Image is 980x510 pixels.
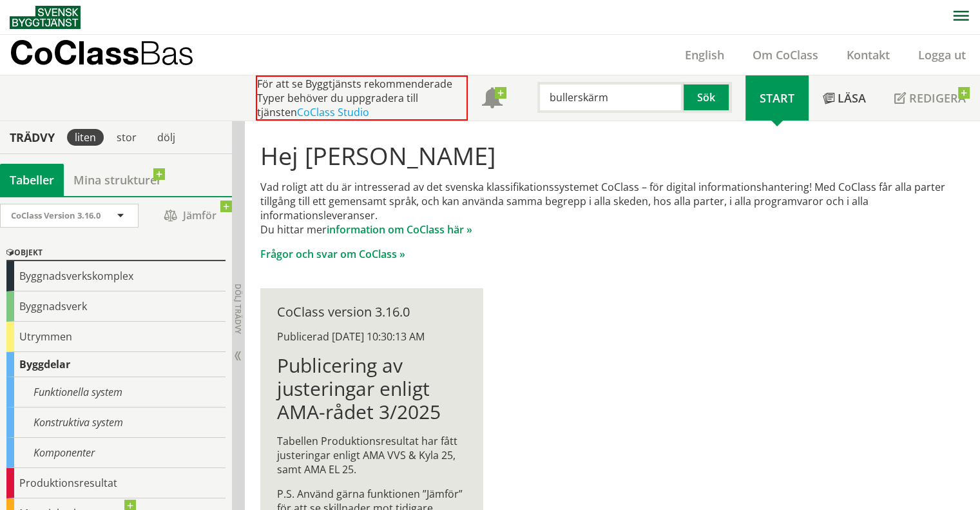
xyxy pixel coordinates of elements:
a: Kontakt [832,47,904,63]
a: English [671,47,738,63]
span: Dölj trädvy [233,284,244,334]
img: Svensk Byggtjänst [10,6,81,29]
div: Byggdelar [6,352,226,377]
div: dölj [149,129,183,146]
span: CoClass Version 3.16.0 [11,210,101,221]
div: För att se Byggtjänsts rekommenderade Typer behöver du uppgradera till tjänsten [256,75,468,121]
div: Byggnadsverkskomplex [6,261,226,291]
p: Tabellen Produktionsresultat har fått justeringar enligt AMA VVS & Kyla 25, samt AMA EL 25. [277,434,466,476]
div: Konstruktiva system [6,407,226,438]
div: Trädvy [3,130,62,144]
a: Frågor och svar om CoClass » [260,247,405,261]
a: CoClass Studio [297,105,369,119]
p: CoClass [10,45,194,60]
a: Om CoClass [738,47,832,63]
div: Komponenter [6,438,226,468]
div: stor [109,129,144,146]
div: Publicerad [DATE] 10:30:13 AM [277,329,466,344]
span: Jämför [151,204,229,227]
div: Byggnadsverk [6,291,226,322]
a: Start [745,75,809,121]
h1: Publicering av justeringar enligt AMA-rådet 3/2025 [277,354,466,424]
div: liten [67,129,104,146]
div: Funktionella system [6,377,226,407]
h1: Hej [PERSON_NAME] [260,141,965,170]
p: Vad roligt att du är intresserad av det svenska klassifikationssystemet CoClass – för digital inf... [260,180,965,237]
a: Logga ut [904,47,980,63]
div: Utrymmen [6,322,226,352]
a: information om CoClass här » [327,222,472,237]
div: Objekt [6,246,226,261]
a: Redigera [880,75,980,121]
a: CoClassBas [10,35,222,75]
span: Start [760,90,794,106]
button: Sök [684,82,731,113]
span: Läsa [838,90,866,106]
input: Sök [537,82,684,113]
div: Produktionsresultat [6,468,226,498]
span: Bas [139,34,194,72]
a: Mina strukturer [64,164,171,196]
span: Redigera [909,90,966,106]
div: CoClass version 3.16.0 [277,305,466,319]
a: Läsa [809,75,880,121]
span: Notifikationer [482,89,503,110]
